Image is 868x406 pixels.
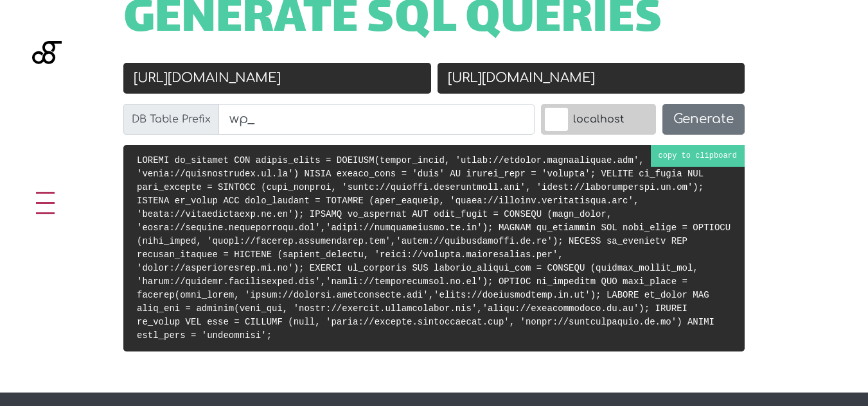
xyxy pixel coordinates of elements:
[438,63,745,94] input: New URL
[123,63,431,94] input: Old URL
[123,104,219,135] label: DB Table Prefix
[541,104,656,135] label: localhost
[123,1,662,40] span: Generate SQL Queries
[32,41,62,137] img: Blackgate
[137,155,731,341] code: LOREMI do_sitamet CON adipis_elits = DOEIUSM(tempor_incid, 'utlab://etdolor.magnaaliquae.adm', 'v...
[662,104,745,135] button: Generate
[218,104,535,135] input: wp_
